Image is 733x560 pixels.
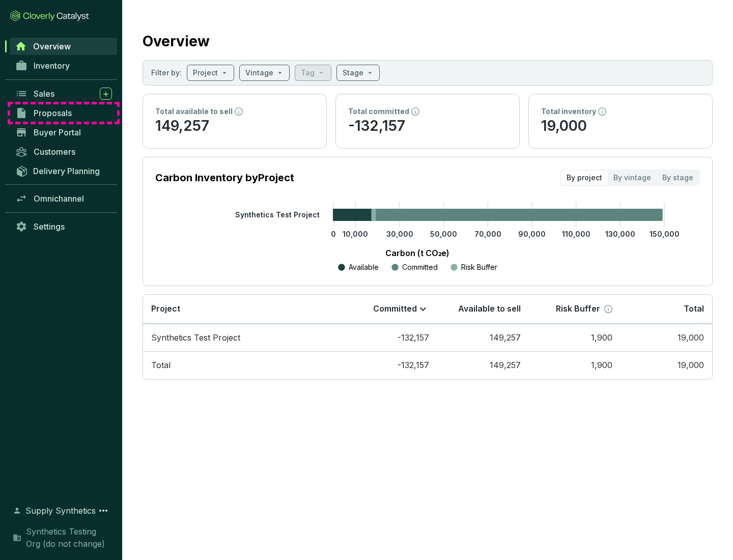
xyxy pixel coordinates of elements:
td: 19,000 [621,351,712,379]
p: Committed [373,303,417,315]
td: 19,000 [621,324,712,352]
span: Inventory [34,61,70,71]
td: 1,900 [529,324,621,352]
tspan: 0 [331,230,336,238]
p: 19,000 [541,117,700,136]
a: Proposals [10,104,117,122]
p: Total available to sell [155,106,233,117]
td: 1,900 [529,351,621,379]
tspan: 30,000 [386,230,413,238]
p: Total inventory [541,106,596,117]
p: Risk Buffer [556,303,600,315]
p: Carbon (t CO₂e) [171,247,664,259]
span: Settings [34,221,65,232]
tspan: 130,000 [605,230,635,238]
td: -132,157 [346,351,437,379]
span: Buyer Portal [34,127,81,137]
tspan: 50,000 [430,230,457,238]
div: By project [561,171,608,185]
a: Overview [10,38,117,55]
div: By vintage [608,171,657,185]
th: Project [143,295,346,324]
div: By stage [657,171,699,185]
tspan: Synthetics Test Project [235,210,320,219]
span: Synthetics Testing Org (do not change) [26,525,112,550]
td: Synthetics Test Project [143,324,346,352]
h2: Overview [143,31,210,52]
span: Customers [34,147,75,157]
a: Omnichannel [10,190,117,207]
span: Omnichannel [34,193,84,204]
div: segmented control [560,170,700,186]
a: Customers [10,143,117,160]
a: Sales [10,85,117,102]
p: 149,257 [155,117,314,136]
span: Sales [34,89,54,99]
a: Delivery Planning [10,162,117,179]
p: Filter by: [151,68,182,78]
td: -132,157 [346,324,437,352]
span: Delivery Planning [33,166,100,176]
td: 149,257 [437,351,529,379]
p: Carbon Inventory by Project [155,171,294,185]
tspan: 90,000 [518,230,546,238]
span: Supply Synthetics [25,505,96,517]
p: Committed [402,262,438,272]
tspan: 150,000 [650,230,680,238]
p: -132,157 [348,117,507,136]
span: Overview [33,41,71,51]
tspan: 70,000 [474,230,501,238]
a: Buyer Portal [10,124,117,141]
span: Proposals [34,108,72,118]
p: Available [349,262,379,272]
tspan: 10,000 [343,230,368,238]
a: Inventory [10,57,117,74]
th: Available to sell [437,295,529,324]
p: Total committed [348,106,409,117]
p: Tag [301,68,315,78]
td: Total [143,351,346,379]
th: Total [621,295,712,324]
tspan: 110,000 [562,230,590,238]
p: Risk Buffer [461,262,497,272]
a: Settings [10,218,117,235]
td: 149,257 [437,324,529,352]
